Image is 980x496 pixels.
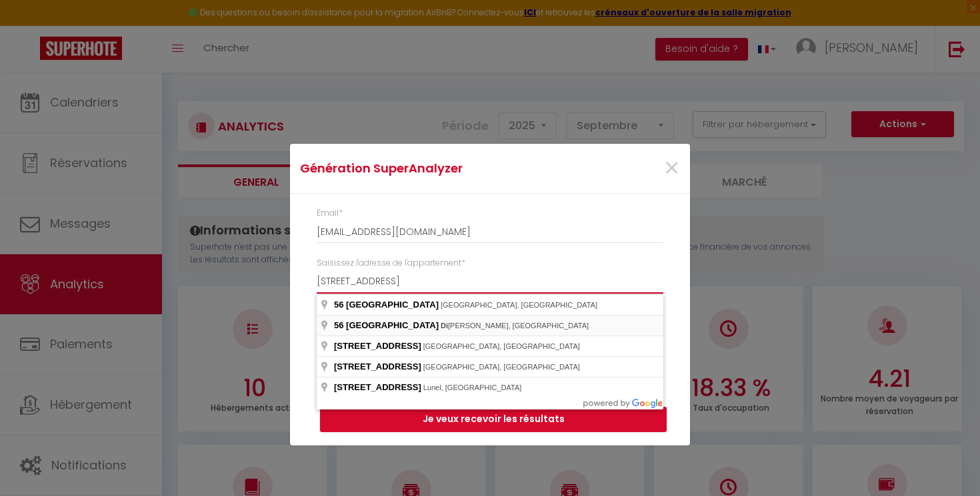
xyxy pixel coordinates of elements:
[334,341,421,351] span: [STREET_ADDRESS]
[320,407,667,432] button: Je veux recevoir les résultats
[346,300,439,310] span: [GEOGRAPHIC_DATA]
[317,257,465,270] label: Saisissez l'adresse de l'appartement
[334,320,343,330] span: 56
[663,154,680,183] button: Close
[441,322,589,330] span: [PERSON_NAME], [GEOGRAPHIC_DATA]
[11,5,51,45] button: Ouvrir le widget de chat LiveChat
[317,207,343,220] label: Email
[300,159,547,178] h4: Génération SuperAnalyzer
[334,382,421,392] span: [STREET_ADDRESS]
[423,342,580,350] span: [GEOGRAPHIC_DATA], [GEOGRAPHIC_DATA]
[334,300,343,310] span: 56
[441,301,597,309] span: [GEOGRAPHIC_DATA], [GEOGRAPHIC_DATA]
[346,320,439,330] span: [GEOGRAPHIC_DATA]
[423,363,580,371] span: [GEOGRAPHIC_DATA], [GEOGRAPHIC_DATA]
[334,362,421,372] span: [STREET_ADDRESS]
[423,383,522,391] span: Lunel, [GEOGRAPHIC_DATA]
[441,322,448,330] span: Di
[663,148,680,188] span: ×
